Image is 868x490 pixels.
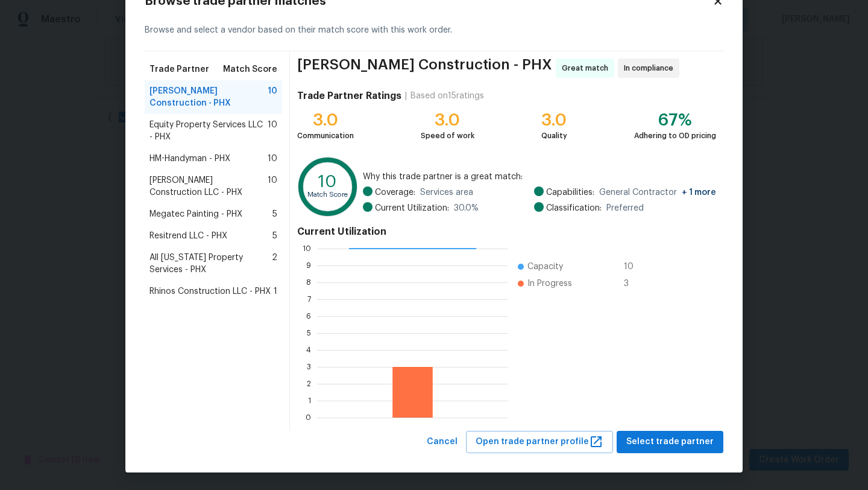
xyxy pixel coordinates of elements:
[546,186,594,199] span: Capabilities:
[303,245,311,252] text: 10
[297,114,354,126] div: 3.0
[626,434,714,450] span: Select trade partner
[268,119,277,143] span: 10
[272,252,277,276] span: 2
[307,380,311,387] text: 2
[297,130,354,142] div: Communication
[268,153,277,165] span: 10
[306,262,311,269] text: 9
[149,285,271,297] span: Rhinos Construction LLC - PHX
[624,62,678,74] span: In compliance
[297,226,716,238] h4: Current Utilization
[274,285,277,297] span: 1
[149,85,268,109] span: [PERSON_NAME] Construction - PHX
[454,202,479,214] span: 30.0 %
[308,397,311,404] text: 1
[223,63,277,75] span: Match Score
[421,114,474,126] div: 3.0
[307,363,311,371] text: 3
[272,208,277,220] span: 5
[297,59,552,78] span: [PERSON_NAME] Construction - PHX
[421,130,474,142] div: Speed of work
[149,208,242,220] span: Megatec Painting - PHX
[466,431,613,453] button: Open trade partner profile
[149,252,272,276] span: All [US_STATE] Property Services - PHX
[410,90,484,102] div: Based on 15 ratings
[268,174,277,199] span: 10
[617,431,723,453] button: Select trade partner
[272,230,277,242] span: 5
[149,119,268,143] span: Equity Property Services LLC - PHX
[427,434,458,450] span: Cancel
[306,414,311,421] text: 0
[527,278,572,290] span: In Progress
[624,278,643,290] span: 3
[145,10,723,51] div: Browse and select a vendor based on their match score with this work order.
[306,279,311,286] text: 8
[268,85,277,109] span: 10
[307,296,311,303] text: 7
[306,346,311,354] text: 4
[149,230,227,242] span: Resitrend LLC - PHX
[149,153,230,165] span: HM-Handyman - PHX
[541,114,567,126] div: 3.0
[546,202,602,214] span: Classification:
[307,329,311,337] text: 5
[401,90,410,102] div: |
[624,261,643,273] span: 10
[149,63,209,75] span: Trade Partner
[375,186,415,199] span: Coverage:
[562,62,613,74] span: Great match
[476,434,603,450] span: Open trade partner profile
[422,431,462,453] button: Cancel
[318,173,337,190] text: 10
[634,130,716,142] div: Adhering to OD pricing
[634,114,716,126] div: 67%
[149,174,268,199] span: [PERSON_NAME] Construction LLC - PHX
[606,202,644,214] span: Preferred
[375,202,449,214] span: Current Utilization:
[307,191,348,198] text: Match Score
[682,188,716,197] span: + 1 more
[527,261,563,273] span: Capacity
[363,171,716,183] span: Why this trade partner is a great match:
[599,186,716,199] span: General Contractor
[541,130,567,142] div: Quality
[297,90,401,102] h4: Trade Partner Ratings
[306,313,311,320] text: 6
[420,186,473,199] span: Services area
